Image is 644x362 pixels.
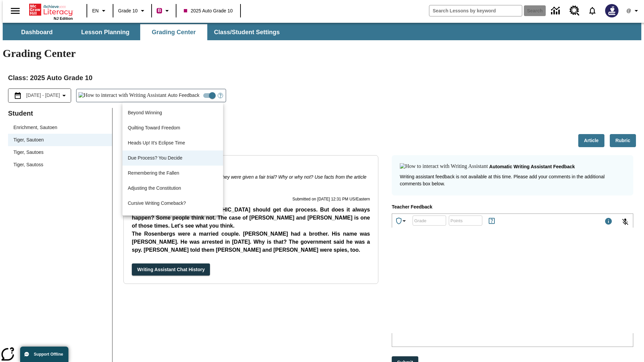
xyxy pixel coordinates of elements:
[3,29,98,35] p: Unclear and Off-Topic
[3,40,98,70] p: While your response is not relevant to the question, it's vital to focus on the topic at hand. Pl...
[128,124,218,131] p: Quilting Toward Freedom
[128,139,218,146] p: Heads Up! It's Eclipse Time
[3,5,98,160] body: Type your response here.
[128,155,218,162] p: Due Process? You Decide
[128,170,218,177] p: Remembering the Fallen
[128,200,218,207] p: Cursive Writing Comeback?
[128,215,218,222] p: Making Native Voices Heard
[128,109,218,116] p: Beyond Winning
[3,5,98,23] p: Thank you for submitting your answer. Here are things that are working and some suggestions for i...
[128,185,218,192] p: Adjusting the Constitution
